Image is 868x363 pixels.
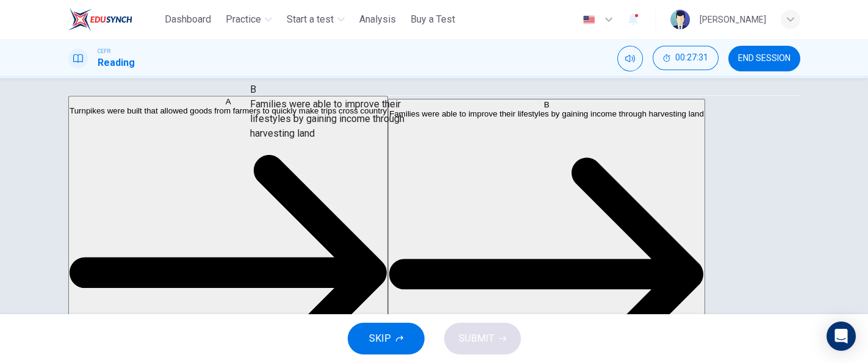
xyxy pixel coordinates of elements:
[348,323,425,354] button: SKIP
[98,56,135,70] h1: Reading
[221,9,277,31] button: Practice
[389,109,704,118] span: Families were able to improve their lifestyles by gaining income through harvesting land
[70,106,387,115] span: Turnpikes were built that allowed goods from farmers to quickly make trips cross country
[411,12,455,27] span: Buy a Test
[70,97,387,106] div: A
[581,15,597,24] img: en
[68,66,800,95] div: Choose test type tabs
[653,46,719,70] button: 00:27:31
[728,46,800,71] button: END SESSION
[389,99,704,109] div: B
[369,330,391,347] span: SKIP
[68,7,160,32] a: ELTC logo
[287,12,334,27] span: Start a test
[406,9,460,31] button: Buy a Test
[653,46,719,71] div: Hide
[700,12,766,27] div: [PERSON_NAME]
[670,10,690,29] img: Profile picture
[617,46,643,71] div: Mute
[282,9,350,31] button: Start a test
[354,9,401,31] button: Analysis
[827,322,856,351] div: Open Intercom Messenger
[738,54,791,63] span: END SESSION
[359,12,396,27] span: Analysis
[675,53,708,63] span: 00:27:31
[98,47,110,56] span: CEFR
[354,9,401,31] div: You need a license to access this content
[165,12,211,27] span: Dashboard
[68,7,132,32] img: ELTC logo
[226,12,261,27] span: Practice
[160,9,216,31] button: Dashboard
